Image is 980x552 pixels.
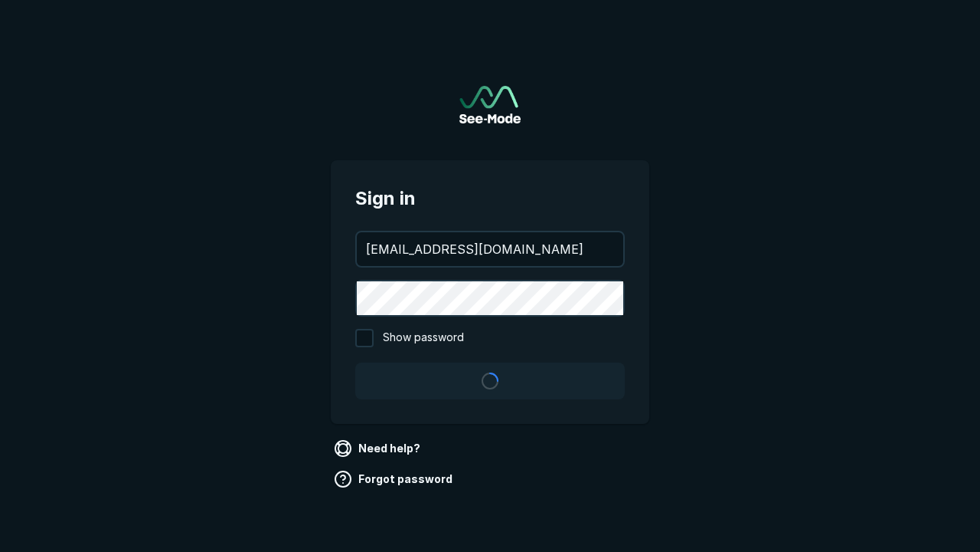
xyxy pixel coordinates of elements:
a: Go to sign in [459,86,521,123]
input: your@email.com [357,232,623,266]
a: Need help? [331,436,426,461]
span: Show password [383,329,464,347]
span: Sign in [355,185,625,212]
a: Forgot password [331,467,459,491]
img: See-Mode Logo [459,86,521,123]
